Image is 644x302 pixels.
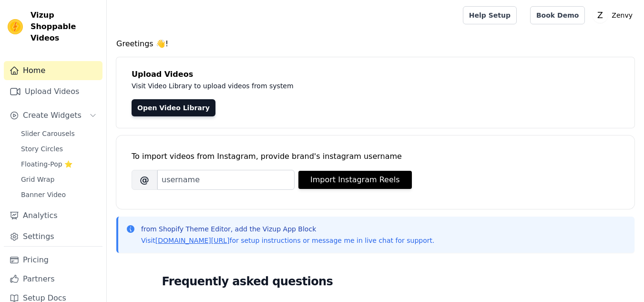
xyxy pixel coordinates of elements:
p: from Shopify Theme Editor, add the Vizup App Block [141,224,434,234]
a: Analytics [4,206,102,225]
span: Grid Wrap [21,175,54,184]
p: Visit for setup instructions or message me in live chat for support. [141,236,434,245]
span: Banner Video [21,190,66,199]
button: Create Widgets [4,106,102,125]
a: Upload Videos [4,82,102,101]
h2: Frequently asked questions [162,272,589,291]
p: Zenvy [608,7,636,24]
a: Home [4,61,102,80]
span: Vizup Shoppable Videos [31,10,99,44]
a: Book Demo [530,6,585,24]
span: Floating-Pop ⭐ [21,159,72,169]
a: Help Setup [463,6,517,24]
h4: Upload Videos [132,69,619,80]
span: Create Widgets [23,110,82,121]
a: Grid Wrap [15,173,102,186]
a: Open Video Library [132,99,215,116]
span: Slider Carousels [21,129,75,138]
a: Banner Video [15,188,102,201]
a: Floating-Pop ⭐ [15,157,102,171]
div: To import videos from Instagram, provide brand's instagram username [132,151,619,162]
input: username [157,170,295,190]
button: Import Instagram Reels [298,171,412,189]
span: @ [132,170,157,190]
img: Vizup [8,19,23,34]
a: Settings [4,227,102,246]
button: Z Zenvy [593,7,636,24]
p: Visit Video Library to upload videos from system [132,80,559,92]
a: Slider Carousels [15,127,102,140]
h4: Greetings 👋! [116,38,634,50]
a: Partners [4,270,102,289]
a: Pricing [4,250,102,270]
text: Z [597,10,603,20]
span: Story Circles [21,144,63,154]
a: Story Circles [15,142,102,156]
a: [DOMAIN_NAME][URL] [155,237,230,244]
